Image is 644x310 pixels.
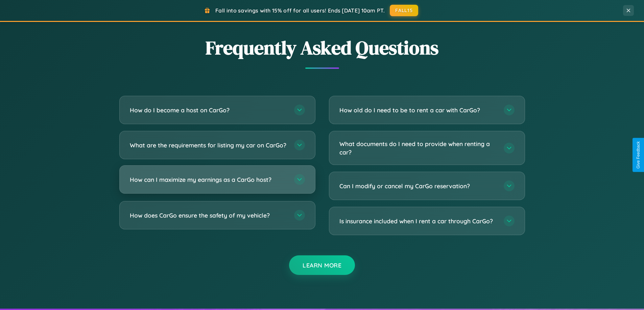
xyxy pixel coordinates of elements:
[390,5,418,16] button: FALL15
[339,106,497,114] h3: How old do I need to be to rent a car with CarGo?
[119,35,525,61] h2: Frequently Asked Questions
[130,141,287,149] h3: What are the requirements for listing my car on CarGo?
[289,255,355,275] button: Learn More
[636,141,641,169] div: Give Feedback
[130,175,287,184] h3: How can I maximize my earnings as a CarGo host?
[339,182,497,190] h3: Can I modify or cancel my CarGo reservation?
[339,217,497,225] h3: Is insurance included when I rent a car through CarGo?
[215,7,385,14] span: Fall into savings with 15% off for all users! Ends [DATE] 10am PT.
[130,106,287,114] h3: How do I become a host on CarGo?
[339,140,497,156] h3: What documents do I need to provide when renting a car?
[130,211,287,220] h3: How does CarGo ensure the safety of my vehicle?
